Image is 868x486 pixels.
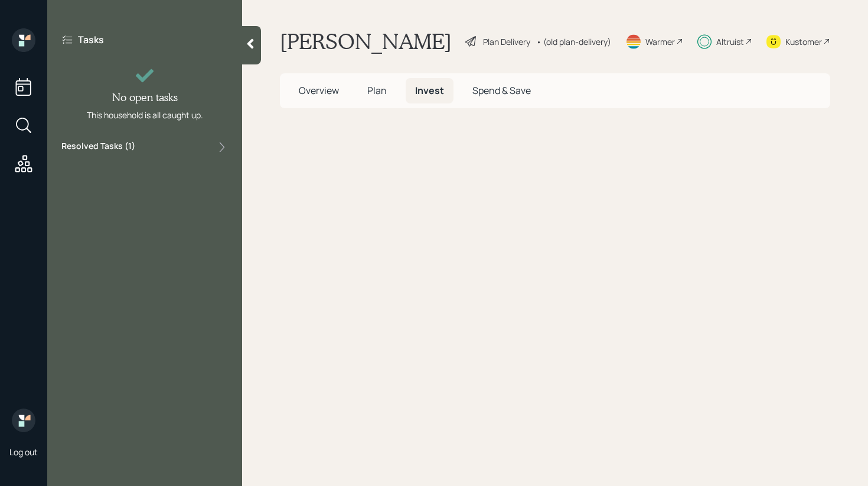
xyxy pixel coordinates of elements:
[483,35,530,48] div: Plan Delivery
[12,409,35,432] img: retirable_logo.png
[785,35,822,48] div: Kustomer
[415,84,444,97] span: Invest
[112,91,178,104] h4: No open tasks
[61,140,135,154] label: Resolved Tasks ( 1 )
[280,28,452,54] h1: [PERSON_NAME]
[536,35,611,48] div: • (old plan-delivery)
[87,109,203,121] div: This household is all caught up.
[367,84,387,97] span: Plan
[78,33,104,46] label: Tasks
[716,35,744,48] div: Altruist
[645,35,675,48] div: Warmer
[9,446,38,458] div: Log out
[472,84,531,97] span: Spend & Save
[299,84,339,97] span: Overview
